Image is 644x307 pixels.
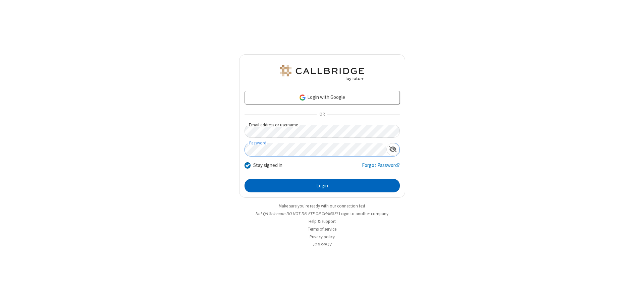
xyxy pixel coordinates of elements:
a: Privacy policy [310,234,335,240]
img: QA Selenium DO NOT DELETE OR CHANGE [278,65,366,81]
li: Not QA Selenium DO NOT DELETE OR CHANGE? [239,210,405,217]
a: Help & support [309,219,336,224]
input: Email address or username [245,125,400,138]
span: OR [317,110,327,119]
a: Terms of service [308,226,336,232]
label: Stay signed in [253,162,282,169]
img: google-icon.png [299,94,306,101]
button: Login [245,179,400,192]
a: Forgot Password? [362,162,400,174]
div: Show password [386,143,399,156]
button: Login to another company [339,210,388,217]
li: v2.6.349.17 [239,241,405,248]
input: Password [245,143,386,156]
a: Login with Google [245,91,400,104]
a: Make sure you're ready with our connection test [279,203,365,209]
